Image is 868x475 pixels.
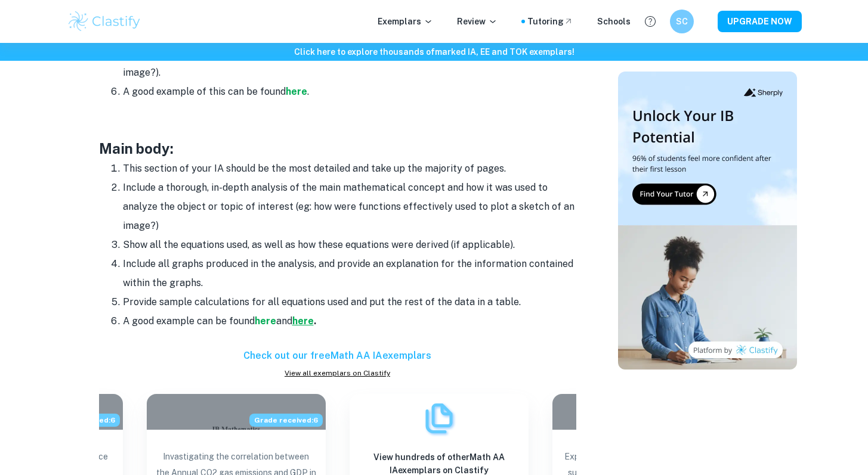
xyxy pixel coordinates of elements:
li: A good example can be found and [123,312,576,331]
h6: SC [675,15,688,28]
img: Thumbnail [618,72,797,370]
li: This section of your IA should be the most detailed and take up the majority of pages. [123,159,576,178]
a: here [292,315,314,327]
a: here [286,86,307,97]
h6: Check out our free Math AA IA exemplars [99,349,576,363]
li: Include all graphs produced in the analysis, and provide an explanation for the information conta... [123,254,576,293]
p: Exemplars [378,15,433,28]
a: Schools [597,15,631,28]
h3: Main body: [99,138,576,159]
li: Show all the equations used, as well as how these equations were derived (if applicable). [123,235,576,254]
button: UPGRADE NOW [718,11,802,32]
img: Clastify logo [67,10,143,33]
img: Exemplars [421,401,457,436]
span: Grade received: 6 [249,414,323,427]
p: Review [457,15,498,28]
strong: . [314,315,316,327]
a: here [255,315,276,327]
h6: Click here to explore thousands of marked IA, EE and TOK exemplars ! [2,45,866,58]
button: SC [670,10,694,33]
button: Help and Feedback [640,11,660,32]
a: Tutoring [527,15,573,28]
li: Provide sample calculations for all equations used and put the rest of the data in a table. [123,293,576,312]
li: A good example of this can be found . [123,82,576,101]
a: View all exemplars on Clastify [99,368,576,378]
li: Include a thorough, in-depth analysis of the main mathematical concept and how it was used to ana... [123,178,576,235]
